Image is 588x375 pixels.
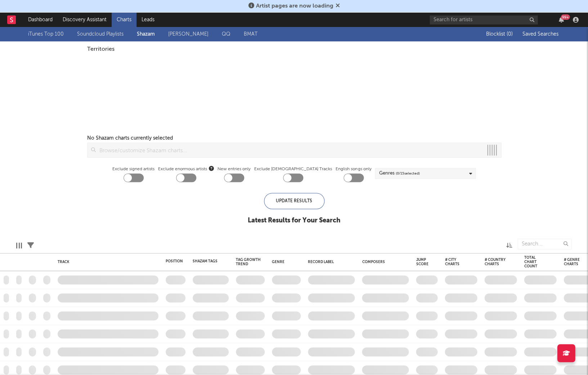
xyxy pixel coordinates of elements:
[520,31,560,37] button: Saved Searches
[58,260,155,264] div: Track
[517,239,571,249] input: Search...
[362,260,405,264] div: Composers
[222,30,230,39] a: QQ
[416,258,428,266] div: Jump Score
[484,258,506,266] div: # Country Charts
[564,258,585,266] div: # Genre Charts
[217,165,251,173] label: New entries only
[244,30,257,39] a: BMAT
[506,32,512,37] span: ( 0 )
[193,259,218,263] div: Shazam Tags
[16,235,22,256] div: Edit Columns
[524,256,546,268] div: Total Chart Count
[558,17,564,23] button: 99+
[522,32,560,37] span: Saved Searches
[336,3,340,9] span: Dismiss
[395,169,419,178] span: ( 0 / 15 selected)
[256,3,333,9] span: Artist pages are now loading
[236,258,261,266] div: Tag Growth Trend
[209,165,214,172] button: Exclude enormous artists
[77,30,124,39] a: Soundcloud Playlists
[58,13,112,27] a: Discovery Assistant
[168,30,208,39] a: [PERSON_NAME]
[23,13,58,27] a: Dashboard
[112,165,154,173] label: Exclude signed artists
[254,165,332,173] label: Exclude [DEMOGRAPHIC_DATA] Tracks
[166,259,183,263] div: Position
[96,143,483,157] input: Browse/customize Shazam charts...
[308,260,351,264] div: Record Label
[445,258,466,266] div: # City Charts
[430,15,538,24] input: Search for artists
[561,14,570,20] div: 99 +
[87,45,501,54] div: Territories
[27,235,34,256] div: Filters
[379,169,419,178] div: Genres
[112,13,136,27] a: Charts
[336,165,371,173] label: English songs only
[486,32,512,37] span: Blocklist
[87,134,173,143] div: No Shazam charts currently selected
[264,193,324,209] div: Update Results
[272,260,297,264] div: Genre
[248,216,340,225] div: Latest Results for Your Search
[158,165,214,173] span: Exclude enormous artists
[28,30,64,39] a: iTunes Top 100
[136,13,160,27] a: Leads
